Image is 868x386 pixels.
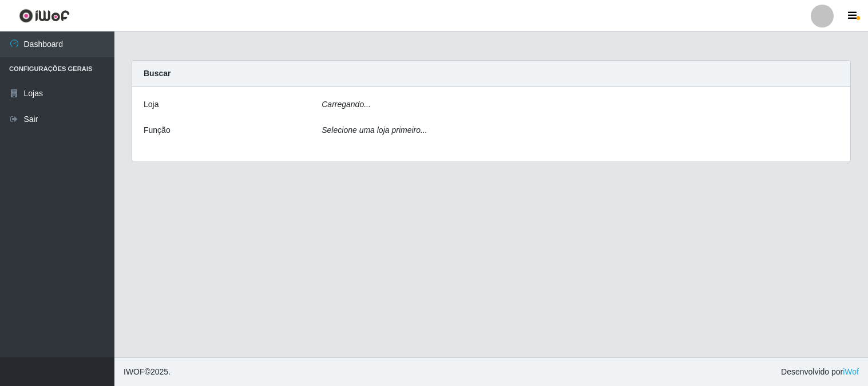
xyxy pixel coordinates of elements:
[124,366,171,378] span: © 2025 .
[19,9,70,23] img: CoreUI Logo
[781,366,859,378] span: Desenvolvido por
[144,124,171,136] label: Função
[322,100,371,109] i: Carregando...
[322,125,427,135] i: Selecione uma loja primeiro...
[843,367,859,376] a: iWof
[144,99,158,111] label: Loja
[124,367,145,376] span: IWOF
[144,69,171,78] strong: Buscar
